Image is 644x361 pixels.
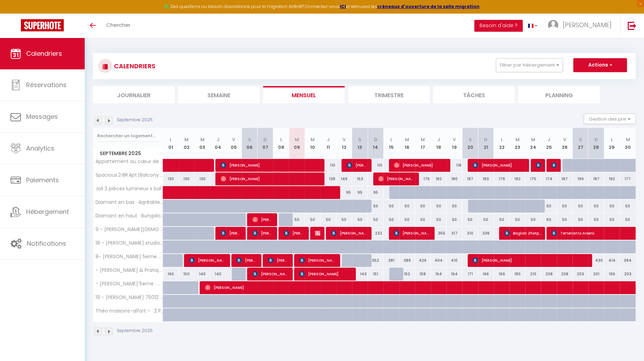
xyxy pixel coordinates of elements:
th: 27 [573,128,588,159]
th: 08 [273,128,289,159]
div: 50 [557,213,573,226]
th: 05 [226,128,242,159]
div: 160 [163,268,179,281]
th: 06 [242,128,258,159]
span: [PERSON_NAME] [221,159,320,172]
div: 169 [494,268,509,281]
div: 394 [620,254,636,267]
div: 414 [604,254,620,267]
span: - [PERSON_NAME] & Pratique proche [GEOGRAPHIC_DATA] [94,268,164,273]
div: 203 [620,268,636,281]
div: 138 [321,172,336,185]
div: 110 [321,159,336,172]
div: 153 [352,172,368,185]
div: 183 [478,172,494,185]
div: 152 [399,268,415,281]
input: Rechercher un logement... [97,130,159,142]
div: 430 [588,254,604,267]
div: 164 [446,268,462,281]
th: 01 [163,128,179,159]
div: 50 [557,200,573,213]
div: 201 [588,268,604,281]
span: [PERSON_NAME] Dr. Treiber [268,254,289,267]
span: 8- [PERSON_NAME] 5eme arr · Charmant appartement à côté de [GEOGRAPHIC_DATA] [94,254,164,259]
div: 95 [368,186,383,199]
span: Réservations [26,80,67,89]
p: Septembre 2025 [117,117,153,123]
div: 182 [604,172,620,185]
abbr: M [421,136,425,143]
span: [PERSON_NAME] [563,21,612,29]
div: 404 [431,254,446,267]
span: [PERSON_NAME] [394,159,446,172]
a: Chercher [101,14,136,38]
div: 50 [604,213,620,226]
th: 16 [399,128,415,159]
div: 50 [446,200,462,213]
abbr: L [170,136,172,143]
div: 208 [541,268,557,281]
th: 29 [604,128,620,159]
span: [PERSON_NAME] [394,226,430,240]
li: Planning [518,86,600,103]
div: 95 [352,186,368,199]
div: 151 [368,268,383,281]
abbr: M [184,136,189,143]
div: 50 [509,213,525,226]
th: 09 [289,128,305,159]
div: 182 [431,172,446,185]
div: 182 [509,172,525,185]
li: Tâches [433,86,515,103]
th: 11 [321,128,336,159]
div: 150 [179,268,194,281]
span: [PERSON_NAME] [347,159,368,172]
th: 21 [478,128,494,159]
div: 210 [525,268,541,281]
div: 130 [179,172,194,185]
abbr: D [484,136,488,143]
th: 13 [352,128,368,159]
span: [PERSON_NAME] [252,213,273,226]
th: 10 [305,128,320,159]
span: Appartement au cœur de [GEOGRAPHIC_DATA] [94,159,164,164]
span: Hébergement [26,207,69,216]
abbr: D [374,136,377,143]
div: 187 [588,172,604,185]
abbr: S [579,136,582,143]
span: [PERSON_NAME] [378,172,415,185]
abbr: M [295,136,299,143]
div: 50 [383,213,399,226]
div: 50 [431,213,446,226]
span: 18 - [PERSON_NAME] studio avec balcon à deux pas de [GEOGRAPHIC_DATA] [94,240,164,246]
span: 9 - [PERSON_NAME][DEMOGRAPHIC_DATA] [STREET_ADDRESS] [94,227,164,232]
div: 130 [194,172,210,185]
div: 389 [399,254,415,267]
div: 187 [462,172,478,185]
div: 143 [352,268,368,281]
th: 02 [179,128,194,159]
abbr: V [343,136,346,143]
span: [PERSON_NAME] [536,159,541,172]
abbr: V [453,136,456,143]
div: 140 [210,268,226,281]
div: 50 [415,200,431,213]
th: 30 [620,128,636,159]
div: 352 [368,254,383,267]
th: 04 [210,128,226,159]
span: Théo maisons-alfort - · 2 Pièces Style & Confort [94,308,164,314]
span: Paiements [26,176,59,184]
div: 310 [462,227,478,240]
abbr: J [547,136,550,143]
li: Mensuel [263,86,345,103]
abbr: J [327,136,330,143]
span: [PERSON_NAME] [473,159,525,172]
div: 50 [446,213,462,226]
span: Spacious 2‑BR Apt | Balcony & A/C [94,172,164,178]
span: Diamant en bas · Agréable bungalow à 5" de la plage [94,200,164,205]
abbr: J [217,136,220,143]
th: 26 [557,128,573,159]
div: 110 [368,159,383,172]
span: [PERSON_NAME] [315,226,320,240]
a: ICI [340,3,346,9]
div: 140 [194,268,210,281]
